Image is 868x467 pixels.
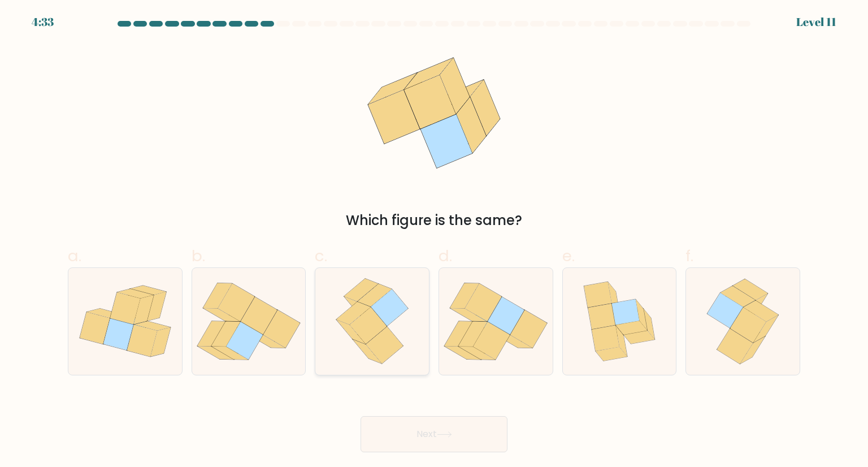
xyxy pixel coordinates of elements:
div: 4:33 [32,14,54,31]
div: Which figure is the same? [75,210,793,231]
div: Level 11 [796,14,836,31]
span: c. [315,245,327,267]
span: b. [192,245,205,267]
span: a. [68,245,81,267]
button: Next [361,416,507,452]
span: f. [685,245,693,267]
span: e. [562,245,575,267]
span: d. [439,245,452,267]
